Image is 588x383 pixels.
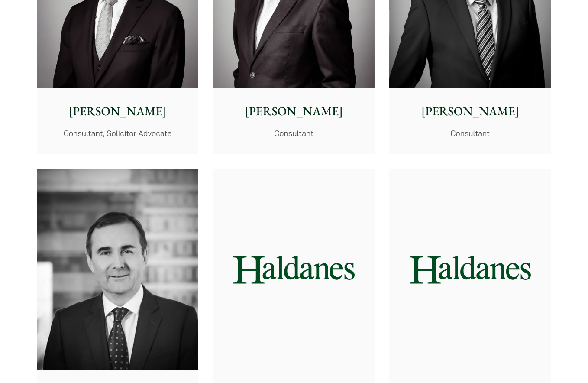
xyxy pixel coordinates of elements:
[220,102,368,120] p: [PERSON_NAME]
[44,102,191,120] p: [PERSON_NAME]
[44,127,191,139] p: Consultant, Solicitor Advocate
[396,102,544,120] p: [PERSON_NAME]
[396,127,544,139] p: Consultant
[220,127,368,139] p: Consultant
